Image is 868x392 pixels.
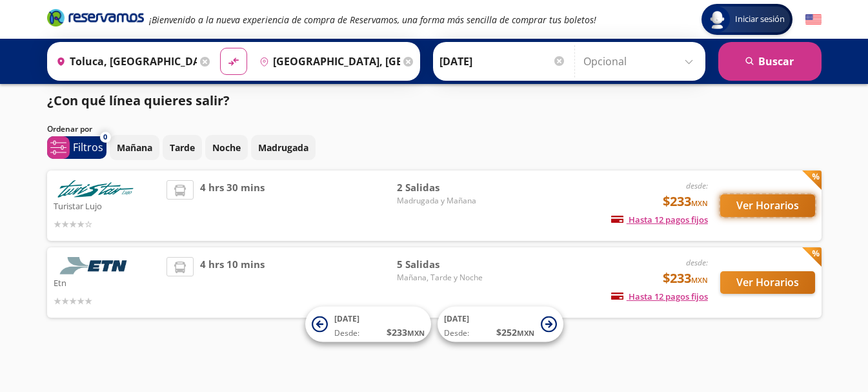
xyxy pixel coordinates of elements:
button: Ver Horarios [720,271,815,294]
button: Madrugada [251,135,316,160]
span: $ 233 [387,325,425,339]
span: $ 252 [496,325,534,339]
span: 0 [103,132,107,143]
p: Mañana [117,141,152,154]
span: [DATE] [334,313,359,324]
p: Turistar Lujo [54,198,161,213]
em: ¡Bienvenido a la nueva experiencia de compra de Reservamos, una forma más sencilla de comprar tus... [149,14,596,26]
button: Tarde [163,135,202,160]
small: MXN [517,328,534,338]
button: 0Filtros [47,136,106,159]
small: MXN [691,198,708,208]
input: Buscar Origen [51,45,197,77]
button: Ver Horarios [720,194,815,217]
small: MXN [691,275,708,285]
button: [DATE]Desde:$252MXN [438,307,563,342]
p: Etn [54,274,161,290]
p: Filtros [73,139,103,155]
input: Buscar Destino [254,45,400,77]
span: 4 hrs 10 mins [200,257,265,308]
span: Desde: [334,327,359,339]
span: Hasta 12 pagos fijos [611,291,708,302]
em: desde: [686,257,708,268]
span: 5 Salidas [397,257,487,272]
span: [DATE] [444,313,469,324]
i: Brand Logo [47,8,144,27]
button: Noche [205,135,248,160]
span: 4 hrs 30 mins [200,180,265,231]
button: Buscar [718,42,822,81]
p: Noche [212,141,241,154]
button: Mañana [110,135,159,160]
a: Brand Logo [47,8,144,31]
p: Ordenar por [47,123,92,135]
input: Opcional [583,45,699,77]
span: Desde: [444,327,469,339]
span: Mañana, Tarde y Noche [397,272,487,284]
button: English [805,12,822,28]
span: $233 [663,192,708,211]
img: Turistar Lujo [54,180,137,198]
em: desde: [686,180,708,191]
span: Hasta 12 pagos fijos [611,214,708,225]
span: $233 [663,269,708,288]
span: Madrugada y Mañana [397,195,487,207]
img: Etn [54,257,137,274]
small: MXN [407,328,425,338]
input: Elegir Fecha [439,45,566,77]
p: Tarde [170,141,195,154]
p: ¿Con qué línea quieres salir? [47,91,230,110]
span: 2 Salidas [397,180,487,195]
button: [DATE]Desde:$233MXN [305,307,431,342]
span: Iniciar sesión [730,13,790,26]
p: Madrugada [258,141,308,154]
